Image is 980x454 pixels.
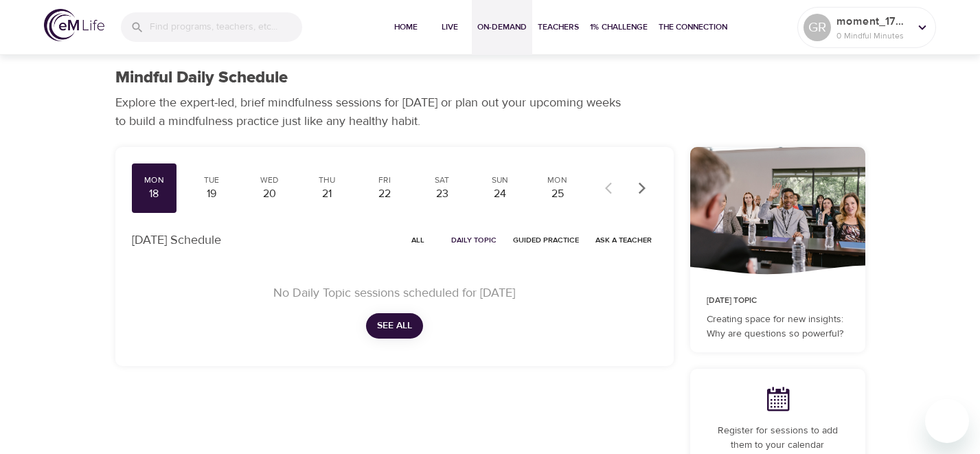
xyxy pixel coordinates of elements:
div: Sun [483,174,517,186]
span: Live [433,20,466,34]
p: [DATE] Schedule [132,231,221,249]
div: Mon [540,174,575,186]
div: 24 [483,186,517,202]
span: Teachers [538,20,579,34]
div: Tue [194,174,229,186]
div: 25 [540,186,575,202]
div: Fri [367,174,402,186]
div: 20 [252,186,286,202]
button: All [396,229,440,251]
span: Home [389,20,422,34]
span: All [402,234,435,247]
div: Wed [252,174,286,186]
span: Ask a Teacher [595,234,652,247]
button: Ask a Teacher [590,229,657,251]
span: See All [377,317,412,334]
span: 1% Challenge [590,20,648,34]
button: Daily Topic [446,229,502,251]
h1: Mindful Daily Schedule [115,68,288,88]
div: 19 [194,186,229,202]
div: 23 [425,186,459,202]
p: [DATE] Topic [707,295,849,307]
p: Explore the expert-led, brief mindfulness sessions for [DATE] or plan out your upcoming weeks to ... [115,93,630,130]
div: GR [804,14,831,41]
iframe: Button to launch messaging window [925,399,969,443]
div: 18 [137,186,172,202]
div: Sat [425,174,459,186]
input: Find programs, teachers, etc... [150,12,302,42]
span: Guided Practice [513,234,579,247]
p: Register for sessions to add them to your calendar [707,424,849,453]
div: 22 [367,186,402,202]
div: Mon [137,174,172,186]
p: No Daily Topic sessions scheduled for [DATE] [148,284,641,302]
span: The Connection [659,20,727,34]
p: Creating space for new insights: Why are questions so powerful? [707,313,849,341]
span: Daily Topic [451,234,497,247]
div: 21 [310,186,344,202]
div: Thu [310,174,344,186]
p: 0 Mindful Minutes [836,30,909,42]
img: logo [44,9,104,41]
span: On-Demand [477,20,527,34]
p: moment_1755546597 [836,13,909,30]
button: Guided Practice [508,229,584,251]
button: See All [366,313,423,339]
